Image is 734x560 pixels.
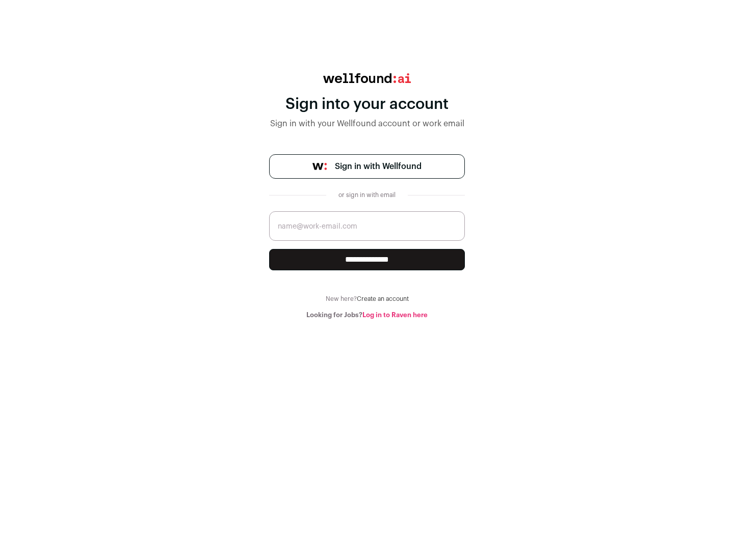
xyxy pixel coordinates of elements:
[269,95,465,114] div: Sign into your account
[357,296,409,302] a: Create an account
[335,160,422,173] span: Sign in with Wellfound
[362,312,428,318] a: Log in to Raven here
[334,191,400,199] div: or sign in with email
[312,163,327,170] img: wellfound-symbol-flush-black-fb3c872781a75f747ccb3a119075da62bfe97bd399995f84a933054e44a575c4.png
[269,211,465,241] input: name@work-email.com
[269,118,465,130] div: Sign in with your Wellfound account or work email
[323,73,411,83] img: wellfound:ai
[269,295,465,303] div: New here?
[269,311,465,319] div: Looking for Jobs?
[269,154,465,179] a: Sign in with Wellfound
